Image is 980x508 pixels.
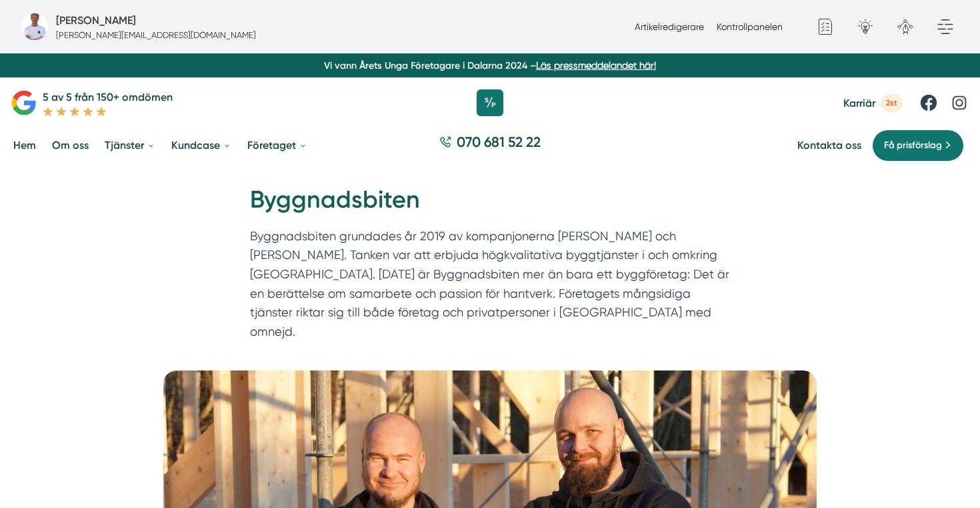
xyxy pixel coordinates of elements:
[881,94,903,112] span: 2st
[884,138,942,153] span: Få prisförslag
[872,130,964,162] a: Få prisförslag
[635,21,704,32] a: Artikelredigerare
[250,184,730,227] h1: Byggnadsbiten
[56,29,256,41] p: [PERSON_NAME][EMAIL_ADDRESS][DOMAIN_NAME]
[797,139,861,152] a: Kontakta oss
[250,227,730,348] p: Byggnadsbiten grundades år 2019 av kompanjonerna [PERSON_NAME] och [PERSON_NAME]. Tanken var att ...
[43,89,173,105] p: 5 av 5 från 150+ omdömen
[49,128,91,162] a: Om oss
[5,59,975,72] p: Vi vann Årets Unga Företagare i Dalarna 2024 –
[843,94,903,112] a: Karriär 2st
[169,128,234,162] a: Kundcase
[457,132,541,152] span: 070 681 52 22
[434,132,546,158] a: 070 681 52 22
[536,60,656,71] a: Läs pressmeddelandet här!
[56,12,136,29] h5: Administratör
[245,128,310,162] a: Företaget
[843,97,875,109] span: Karriär
[11,128,39,162] a: Hem
[717,21,783,32] a: Kontrollpanelen
[21,13,48,40] img: foretagsbild-pa-smartproduktion-en-webbyraer-i-dalarnas-lan.png
[102,128,158,162] a: Tjänster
